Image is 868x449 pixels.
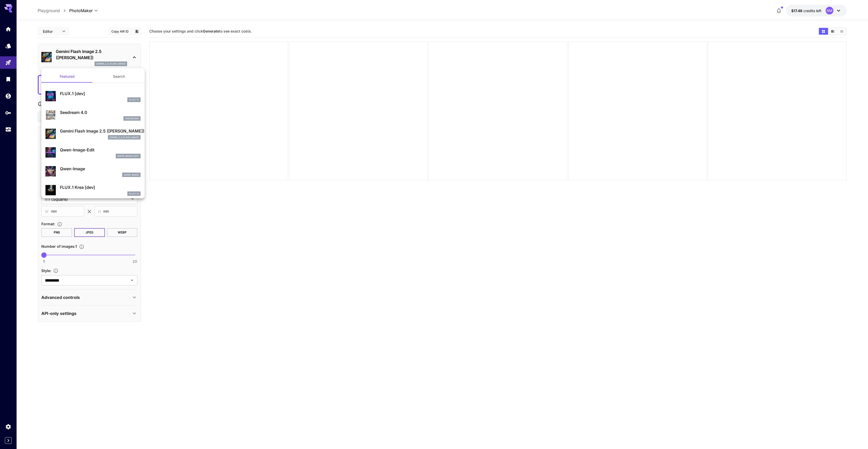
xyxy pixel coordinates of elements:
[117,154,139,158] p: qwen_image_edit
[60,184,141,190] p: FLUX.1 Krea [dev]
[124,173,139,177] p: Qwen Image
[45,107,141,123] div: Seedream 4.0seedream4
[60,109,141,115] p: Seedream 4.0
[60,128,141,134] p: Gemini Flash Image 2.5 ([PERSON_NAME])
[45,164,141,179] div: Qwen-ImageQwen Image
[129,192,139,196] p: FLUX.1 D
[110,136,139,139] p: gemini_2_5_flash_image
[45,145,141,160] div: Qwen-Image-Editqwen_image_edit
[45,182,141,198] div: FLUX.1 Krea [dev]FLUX.1 D
[41,70,93,83] button: Featured
[45,88,141,104] div: FLUX.1 [dev]FLUX.1 D
[60,147,141,153] p: Qwen-Image-Edit
[45,126,141,142] div: Gemini Flash Image 2.5 ([PERSON_NAME])gemini_2_5_flash_image
[125,117,139,120] p: seedream4
[60,166,141,172] p: Qwen-Image
[93,70,145,83] button: Search
[60,90,141,97] p: FLUX.1 [dev]
[129,98,139,102] p: FLUX.1 D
